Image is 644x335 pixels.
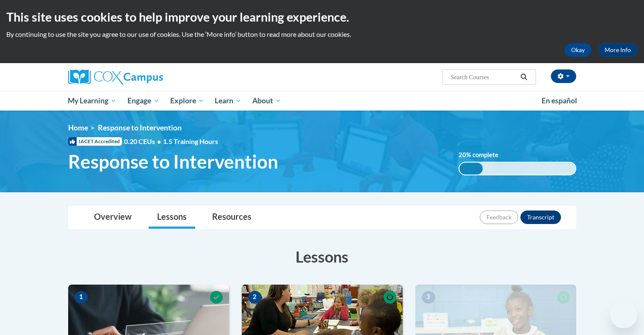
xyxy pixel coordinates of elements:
[459,163,483,174] div: 20%
[6,8,638,25] h2: This site uses cookies to help improve your learning experience.
[564,43,591,57] button: Okay
[68,150,278,173] span: Response to Intervention
[459,151,466,158] span: 20
[157,137,161,145] span: •
[75,291,88,304] span: 1
[247,91,287,111] a: About
[68,69,229,85] a: Cox Campus
[122,91,165,111] a: Engage
[98,123,182,132] span: Response to Intervention
[450,72,517,82] input: Search Courses
[209,91,247,111] a: Learn
[63,91,122,111] a: My Learning
[68,137,122,146] span: IACET Accredited
[6,30,638,39] p: By continuing to use the site you agree to our use of cookies. Use the ‘More info’ button to read...
[170,96,204,106] span: Explore
[163,137,218,145] span: 1.5 Training Hours
[536,92,583,110] a: En español
[68,123,88,132] a: Home
[459,150,507,160] label: % complete
[610,301,637,328] iframe: Button to launch messaging window
[480,210,518,224] button: Feedback
[542,96,577,105] span: En español
[68,246,576,267] h3: Lessons
[422,291,435,304] span: 3
[248,291,262,304] span: 2
[215,96,241,106] span: Learn
[124,137,163,146] span: 0.20 CEUs
[520,210,561,224] button: Transcript
[55,91,589,111] div: Main menu
[551,69,576,83] button: Account Settings
[68,96,116,106] span: My Learning
[204,206,260,229] a: Resources
[598,43,638,57] a: More Info
[149,206,195,229] a: Lessons
[252,96,281,106] span: About
[127,96,159,106] span: Engage
[68,69,163,85] img: Cox Campus
[165,91,210,111] a: Explore
[86,206,140,229] a: Overview
[517,72,530,82] button: Search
